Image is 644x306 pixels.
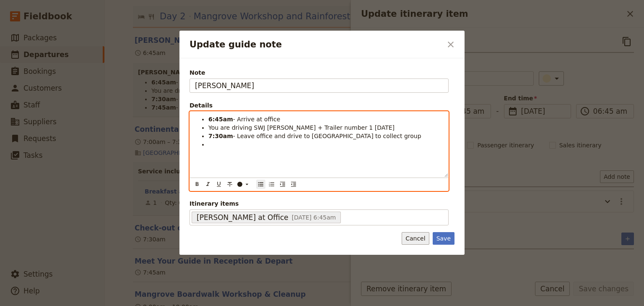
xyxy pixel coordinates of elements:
span: - Arrive at office [233,116,280,123]
span: You are driving SWJ [PERSON_NAME] + Trailer number 1 [DATE] [208,124,395,131]
span: - Leave office and drive to [GEOGRAPHIC_DATA] to collect group [233,133,421,139]
strong: 7:30am [208,133,233,139]
div: Details [190,101,449,110]
button: Format italic [203,180,213,189]
button: ​ [235,180,252,189]
div: ​ [236,181,253,188]
button: Decrease indent [289,180,298,189]
h2: Update guide note [190,38,442,51]
span: [DATE] 6:45am [292,214,336,221]
strong: 6:45am [208,116,233,123]
button: Increase indent [278,180,287,189]
button: Save [433,232,454,245]
button: Format underline [214,180,223,189]
button: Format bold [192,180,202,189]
span: Itinerary items [190,199,449,208]
button: Cancel [402,232,429,245]
span: [PERSON_NAME] at Office [197,212,288,222]
span: Note [190,68,449,77]
button: Close dialog [444,37,458,52]
button: Numbered list [267,180,276,189]
button: Format strikethrough [225,180,234,189]
button: Bulleted list [256,180,265,189]
input: Note [190,78,449,93]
